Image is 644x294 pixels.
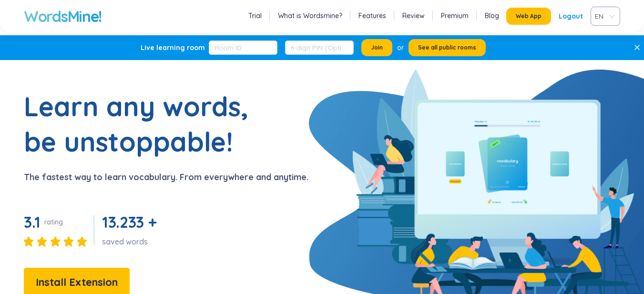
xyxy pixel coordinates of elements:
[102,213,156,232] span: 13.233 +
[24,7,102,26] a: WordsMine!
[209,41,277,55] input: Room ID
[409,39,486,56] button: See all public rooms
[418,44,476,51] span: See all public rooms
[441,11,469,20] a: Premium
[24,171,308,184] p: The fastest way to learn vocabulary. From everywhere and anytime.
[24,278,130,288] a: Install Extension
[485,11,499,20] a: Blog
[358,11,386,20] a: Features
[141,43,205,52] div: Live learning room
[278,11,342,20] a: What is Wordsmine?
[371,44,383,51] span: Join
[44,217,63,227] div: rating
[595,9,612,23] span: EN
[402,11,425,20] a: Review
[248,11,262,20] a: Trial
[559,8,583,25] div: Logout
[397,42,404,53] div: or
[516,12,542,20] span: Web App
[24,213,41,232] span: 3.1
[24,89,262,159] h1: Learn any words, be unstoppable!
[506,8,551,25] button: Web App
[102,236,160,247] div: saved words
[285,41,354,55] input: 6-digit PIN (Optional)
[36,274,118,291] span: Install Extension
[361,39,392,56] button: Join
